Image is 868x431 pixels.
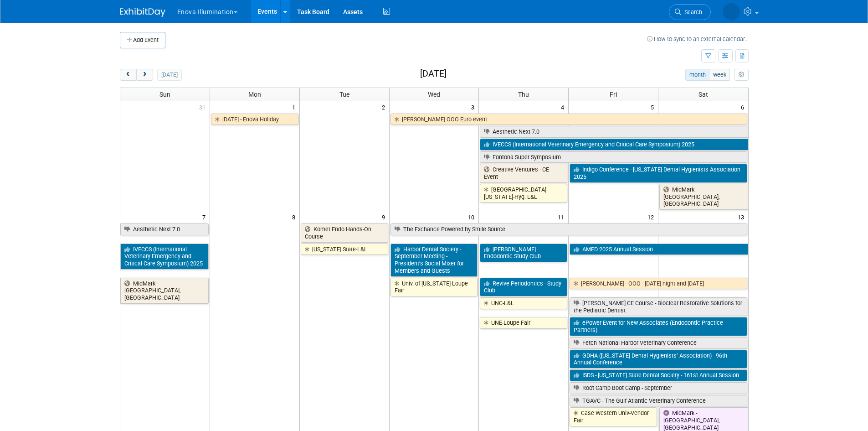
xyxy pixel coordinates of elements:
span: 1 [291,101,299,113]
a: [GEOGRAPHIC_DATA][US_STATE]-Hyg. L&L [480,184,567,203]
a: How to sync to an external calendar... [647,36,749,42]
img: Sarah Swinick [723,3,740,21]
a: TGAVC - The Gulf Atlantic Veterinary Conference [570,395,747,407]
span: Search [681,9,702,16]
a: MidMark - [GEOGRAPHIC_DATA], [GEOGRAPHIC_DATA] [659,184,748,210]
button: next [136,69,153,81]
span: Mon [248,91,261,98]
button: prev [120,69,137,81]
a: GDHA ([US_STATE] Dental Hygienists’ Association) - 96th Annual Conference [570,350,747,369]
span: Fri [610,91,617,98]
a: Komet Endo Hands-On Course [301,223,388,242]
span: 4 [560,101,568,113]
a: [PERSON_NAME] CE Course - Bioclear Restorative Solutions for the Pediatric Dentist [570,297,747,316]
h2: [DATE] [420,69,447,79]
a: [US_STATE] State-L&L [301,244,388,255]
a: MidMark - [GEOGRAPHIC_DATA], [GEOGRAPHIC_DATA] [120,278,209,304]
span: Sun [159,91,170,98]
button: month [685,69,709,81]
img: ExhibitDay [120,8,165,17]
a: [PERSON_NAME] Endodontic Study Club [480,244,567,262]
a: Aesthetic Next 7.0 [120,223,209,235]
span: 12 [647,211,658,223]
span: Tue [339,91,349,98]
a: IVECCS (International Veterinary Emergency and Critical Care Symposium) 2025 [480,139,748,151]
a: Fetch National Harbor Veterinary Conference [570,337,747,349]
a: UNC-L&L [480,297,567,309]
span: 13 [737,211,748,223]
a: Search [669,4,711,20]
span: 5 [650,101,658,113]
button: [DATE] [157,69,181,81]
span: 9 [381,211,389,223]
button: week [709,69,730,81]
a: Revive Periodontics - Study Club [480,278,567,296]
a: Creative Ventures - CE Event [480,164,567,182]
button: Add Event [120,32,165,48]
a: UNE-Loupe Fair [480,317,567,329]
a: [DATE] - Enova Holiday [211,114,298,125]
span: Wed [428,91,440,98]
a: Harbor Dental Society - September Meeting - President’s Social Mixer for Members and Guests [390,244,478,277]
span: 11 [557,211,568,223]
a: Indigo Conference - [US_STATE] Dental Hygienists Association 2025 [570,164,747,182]
a: Case Western Univ-Vendor Fair [570,407,657,426]
a: [PERSON_NAME] - OOO - [DATE] night and [DATE] [570,278,747,290]
a: Fontona Super Symposium [480,151,747,163]
span: 6 [740,101,748,113]
span: 2 [381,101,389,113]
a: Root Camp Boot Camp - September [570,382,747,394]
span: Thu [518,91,529,98]
a: Univ. of [US_STATE]-Loupe Fair [390,278,478,296]
span: 7 [201,211,210,223]
span: 3 [470,101,478,113]
button: myCustomButton [734,69,748,81]
a: [PERSON_NAME] OOO Euro event [390,114,747,125]
a: ISDS - [US_STATE] State Dental Society - 161st Annual Session [570,369,747,381]
span: Sat [699,91,708,98]
a: IVECCS (International Veterinary Emergency and Critical Care Symposium) 2025 [120,244,209,270]
a: ePower Event for New Associates (Endodontic Practice Partners) [570,317,747,336]
a: Aesthetic Next 7.0 [480,126,748,138]
a: The Exchance Powered by Smile Source [390,223,747,235]
span: 8 [291,211,299,223]
span: 10 [467,211,478,223]
span: 31 [198,101,210,113]
i: Personalize Calendar [739,72,745,78]
a: AMED 2025 Annual Session [570,244,748,255]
